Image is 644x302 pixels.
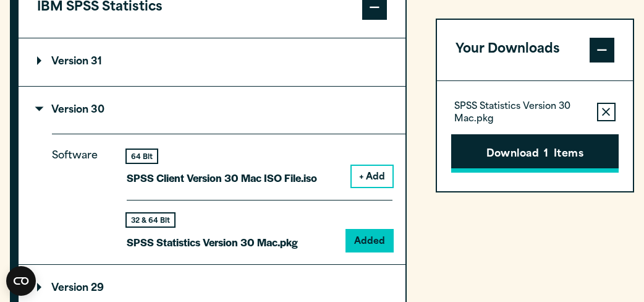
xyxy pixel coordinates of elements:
[437,20,633,80] button: Your Downloads
[37,283,104,293] p: Version 29
[352,166,392,187] button: + Add
[37,57,102,67] p: Version 31
[451,135,619,173] button: Download1Items
[437,80,633,192] div: Your Downloads
[52,147,108,241] p: Software
[127,169,317,187] p: SPSS Client Version 30 Mac ISO File.iso
[454,101,587,126] p: SPSS Statistics Version 30 Mac.pkg
[127,214,174,226] div: 32 & 64 Bit
[127,150,157,163] div: 64 Bit
[6,266,36,296] button: Open CMP widget
[347,230,392,251] button: Added
[544,147,548,163] span: 1
[37,105,104,115] p: Version 30
[19,87,405,134] summary: Version 30
[127,233,298,251] p: SPSS Statistics Version 30 Mac.pkg
[19,38,405,86] summary: Version 31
